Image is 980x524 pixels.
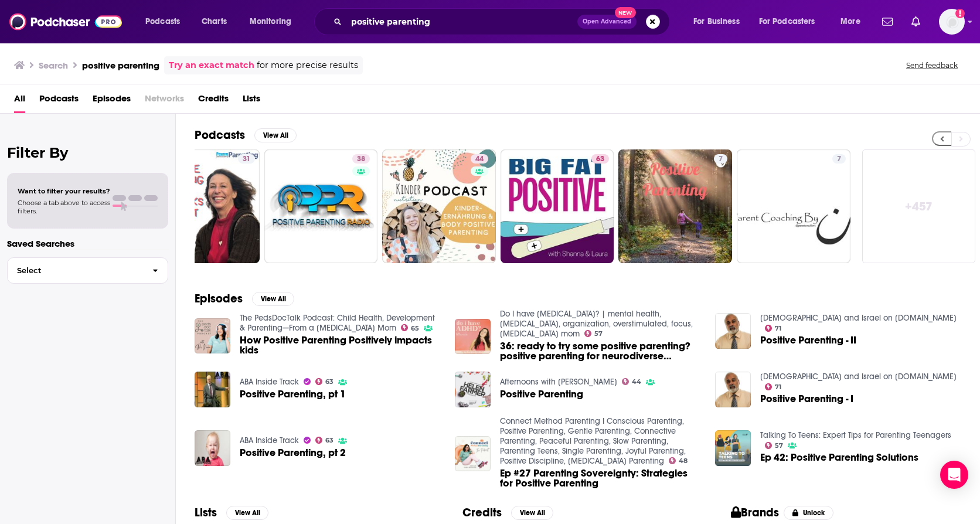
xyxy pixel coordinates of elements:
span: Logged in as molly.burgoyne [939,9,965,35]
img: Positive Parenting - II [715,313,751,349]
span: How Positive Parenting Positively impacts kids [240,335,441,355]
button: Show profile menu [939,9,965,35]
span: 7 [719,154,723,165]
button: View All [252,292,294,306]
span: 63 [596,154,604,165]
a: ABA Inside Track [240,377,299,387]
button: open menu [685,12,754,31]
h3: Search [39,60,68,71]
a: 57 [765,442,784,449]
svg: Add a profile image [955,9,965,18]
p: Saved Searches [7,238,168,249]
a: 44 [622,378,642,385]
a: Ep 42: Positive Parenting Solutions [715,430,751,466]
span: 71 [775,326,781,331]
a: 63 [591,154,609,164]
button: open menu [832,12,875,31]
a: 7 [714,154,727,164]
span: For Podcasters [759,13,815,30]
a: Positive Parenting, pt 2 [240,448,346,458]
h2: Brands [731,505,780,520]
a: 44 [382,149,496,263]
h2: Podcasts [195,128,245,142]
a: ListsView All [195,505,268,520]
img: Positive Parenting, pt 1 [195,372,230,407]
img: User Profile [939,9,965,35]
a: 36: ready to try some positive parenting? positive parenting for neurodiverse parents and kids [455,319,491,355]
button: View All [254,128,297,142]
span: 31 [243,154,250,165]
a: Charts [194,12,234,31]
a: Connect Method Parenting I Conscious Parenting, Positive Parenting, Gentle Parenting, Connective ... [500,416,686,466]
span: for more precise results [257,59,358,72]
img: Positive Parenting - I [715,372,751,407]
span: Positive Parenting [500,389,583,399]
span: 71 [775,385,781,390]
a: 63 [315,378,334,385]
input: Search podcasts, credits, & more... [346,12,577,31]
a: Positive Parenting - I [760,394,853,404]
a: 71 [765,383,782,390]
a: Positive Parenting - II [760,335,856,345]
span: 65 [411,326,419,331]
span: Monitoring [250,13,291,30]
a: Show notifications dropdown [907,12,925,32]
img: How Positive Parenting Positively impacts kids [195,318,230,354]
a: Positive Parenting, pt 1 [240,389,346,399]
a: 7 [737,149,850,263]
a: 7 [618,149,732,263]
a: 48 [669,457,688,464]
a: 44 [471,154,488,164]
a: ABA Inside Track [240,435,299,445]
a: Holy Scriptures and Israel on Oneplace.com [760,372,957,382]
span: Select [8,267,143,274]
a: 36: ready to try some positive parenting? positive parenting for neurodiverse parents and kids [500,341,701,361]
img: Positive Parenting, pt 2 [195,430,230,466]
a: Credits [198,89,229,113]
a: CreditsView All [462,505,553,520]
a: 57 [584,330,603,337]
a: PodcastsView All [195,128,297,142]
span: New [615,7,636,18]
img: Positive Parenting [455,372,491,407]
button: Open AdvancedNew [577,15,637,29]
a: Try an exact match [169,59,254,72]
h2: Episodes [195,291,243,306]
a: Do I have ADHD? | mental health, procrastination, organization, overstimulated, focus, ADHD mom [500,309,693,339]
span: Charts [202,13,227,30]
span: 57 [775,443,783,448]
span: 44 [475,154,484,165]
a: Lists [243,89,260,113]
button: View All [511,506,553,520]
button: open menu [241,12,307,31]
a: All [14,89,25,113]
button: open menu [137,12,195,31]
span: For Business [693,13,740,30]
a: 38 [352,154,370,164]
span: Podcasts [145,13,180,30]
a: 71 [765,325,782,332]
img: Ep #27 Parenting Sovereignty: Strategies for Positive Parenting [455,436,491,472]
a: 31 [146,149,260,263]
span: Ep 42: Positive Parenting Solutions [760,452,918,462]
img: Podchaser - Follow, Share and Rate Podcasts [9,11,122,33]
span: Episodes [93,89,131,113]
span: Open Advanced [583,19,631,25]
a: Show notifications dropdown [877,12,897,32]
span: 44 [632,379,641,385]
a: Holy Scriptures and Israel on Oneplace.com [760,313,957,323]
span: Networks [145,89,184,113]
